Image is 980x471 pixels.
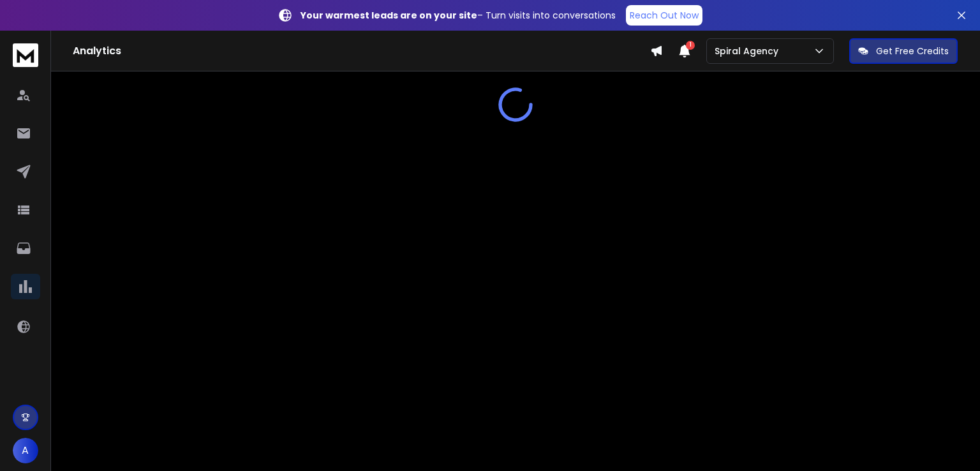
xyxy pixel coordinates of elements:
p: – Turn visits into conversations [301,9,616,22]
p: Get Free Credits [876,45,949,57]
span: 1 [686,41,695,50]
button: A [13,438,38,463]
p: Reach Out Now [630,9,699,22]
a: Reach Out Now [626,5,702,26]
strong: Your warmest leads are on your site [301,9,477,22]
img: logo [13,43,38,67]
h1: Analytics [73,43,650,59]
button: Get Free Credits [849,38,958,64]
p: Spiral Agency [715,45,783,57]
